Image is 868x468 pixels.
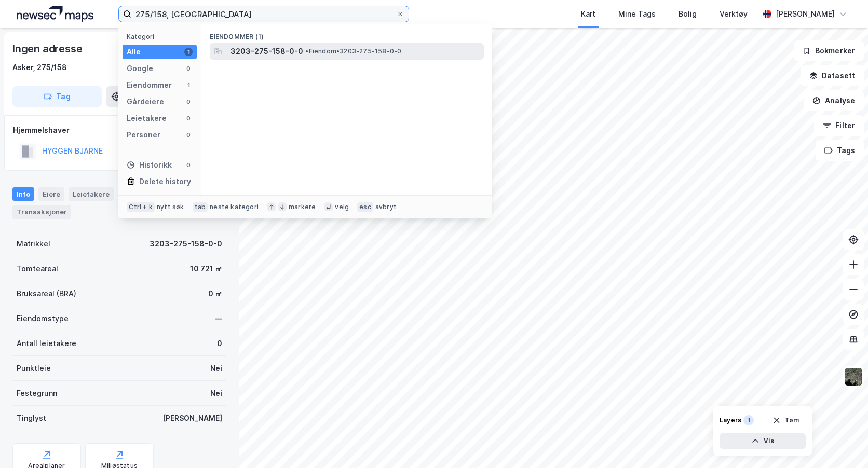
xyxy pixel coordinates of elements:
div: Eiendomstype [17,312,69,325]
div: Bruksareal (BRA) [17,287,76,300]
div: markere [289,203,316,211]
span: 3203-275-158-0-0 [230,45,303,58]
div: Verktøy [720,8,748,20]
div: — [215,312,222,325]
div: Nei [210,362,222,375]
div: Tinglyst [17,412,46,424]
iframe: Chat Widget [816,418,868,468]
button: Tag [12,86,102,107]
div: Gårdeiere [127,95,164,108]
div: Eiendommer [127,79,172,91]
div: 3203-275-158-0-0 [150,238,222,250]
div: Festegrunn [17,387,57,400]
div: 1 [743,415,754,425]
input: Søk på adresse, matrikkel, gårdeiere, leietakere eller personer [131,6,396,22]
div: 0 [217,337,222,350]
button: Tøm [766,412,806,429]
div: Datasett [118,187,157,201]
div: Ctrl + k [127,202,155,212]
div: 0 [184,114,193,122]
div: Punktleie [17,362,51,375]
button: Datasett [801,65,864,86]
button: Analyse [804,90,864,111]
div: 1 [184,48,193,56]
div: 0 [184,64,193,73]
div: Historikk [127,159,172,171]
div: Alle [127,46,141,58]
div: Transaksjoner [12,205,71,218]
img: 9k= [844,367,863,387]
div: avbryt [375,203,397,211]
div: Asker, 275/158 [12,61,67,74]
div: Mine Tags [618,8,656,20]
div: [PERSON_NAME] [776,8,835,20]
button: Tags [816,140,864,161]
div: Matrikkel [17,238,50,250]
div: Nei [210,387,222,400]
div: 1 [184,81,193,89]
div: Eiere [38,187,64,201]
div: Tomteareal [17,263,58,275]
div: Delete history [139,175,191,188]
div: Eiendommer (1) [201,24,492,43]
div: esc [357,202,373,212]
div: tab [193,202,208,212]
div: Antall leietakere [17,337,76,350]
button: Bokmerker [794,40,864,61]
button: Vis [720,433,806,449]
div: nytt søk [157,203,184,211]
div: 0 [184,98,193,106]
div: Kategori [127,33,197,40]
span: Eiendom • 3203-275-158-0-0 [305,47,401,56]
div: Layers [720,416,741,424]
div: Google [127,62,153,75]
div: 0 ㎡ [208,287,222,300]
button: Filter [814,115,864,136]
img: logo.a4113a55bc3d86da70a041830d287a7e.svg [17,6,93,22]
div: Kart [581,8,595,20]
div: Hjemmelshaver [13,124,226,136]
div: 10 721 ㎡ [190,263,222,275]
div: Personer [127,129,160,141]
div: neste kategori [210,203,259,211]
div: [PERSON_NAME] [162,412,222,424]
div: Kontrollprogram for chat [816,418,868,468]
div: Ingen adresse [12,40,84,57]
span: • [305,47,308,55]
div: 0 [184,131,193,139]
div: Bolig [679,8,697,20]
div: Leietakere [127,112,167,125]
div: Info [12,187,34,201]
div: velg [335,203,349,211]
div: Leietakere [69,187,114,201]
div: 0 [184,161,193,169]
